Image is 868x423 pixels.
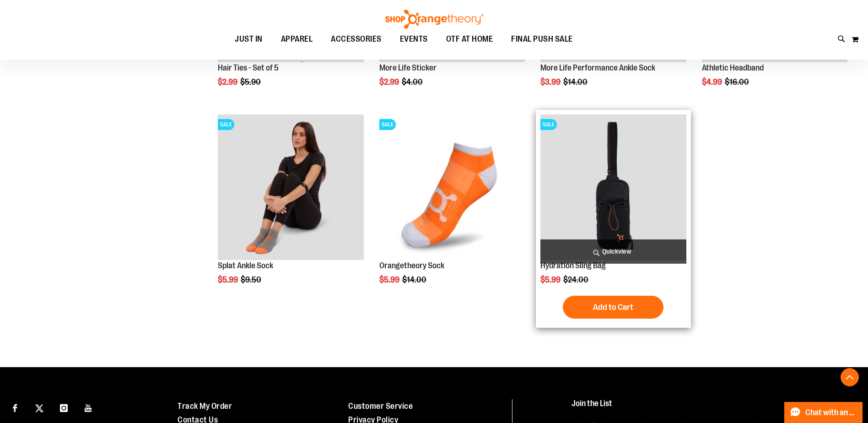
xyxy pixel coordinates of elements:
[379,77,400,87] span: $2.99
[240,77,262,87] span: $5.90
[540,114,686,260] img: Product image for Hydration Sling Bag
[563,77,589,87] span: $14.00
[379,114,525,261] a: Product image for Orangetheory SockSALE
[563,296,663,319] button: Add to Cart
[437,29,502,50] a: OTF AT HOME
[281,29,313,49] span: APPAREL
[218,63,279,72] a: Hair Ties - Set of 5
[375,110,529,308] div: product
[805,408,857,417] span: Chat with an Expert
[178,401,232,411] a: Track My Order
[540,63,655,72] a: More Life Performance Ankle Sock
[702,63,764,72] a: Athletic Headband
[784,402,863,423] button: Chat with an Expert
[379,261,444,270] a: Orangetheory Sock
[331,29,382,49] span: ACCESSORIES
[540,275,562,284] span: $5.99
[213,110,368,308] div: product
[384,10,485,29] img: Shop Orangetheory
[540,261,606,270] a: Hydration Sling Bag
[841,368,859,386] button: Back To Top
[379,275,401,284] span: $5.99
[536,110,690,328] div: product
[571,399,847,416] h4: Join the List
[32,399,48,415] a: Visit our X page
[35,404,43,412] img: Twitter
[56,399,72,415] a: Visit our Instagram page
[218,261,273,270] a: Splat Ankle Sock
[7,399,23,415] a: Visit our Facebook page
[402,275,428,284] span: $14.00
[563,275,590,284] span: $24.00
[391,29,437,50] a: EVENTS
[540,239,686,264] a: Quickview
[226,29,272,50] a: JUST IN
[348,401,413,411] a: Customer Service
[218,114,363,260] img: Product image for Splat Ankle Sock
[218,77,239,87] span: $2.99
[540,119,557,130] span: SALE
[446,29,493,49] span: OTF AT HOME
[511,29,573,49] span: FINAL PUSH SALE
[218,275,239,284] span: $5.99
[540,114,686,261] a: Product image for Hydration Sling BagSALE
[322,29,391,50] a: ACCESSORIES
[379,114,525,260] img: Product image for Orangetheory Sock
[272,29,322,50] a: APPAREL
[593,302,633,312] span: Add to Cart
[400,29,428,49] span: EVENTS
[502,29,582,49] a: FINAL PUSH SALE
[81,399,97,415] a: Visit our Youtube page
[540,77,562,87] span: $3.99
[235,29,263,49] span: JUST IN
[702,77,723,87] span: $4.99
[379,63,437,72] a: More Life Sticker
[725,77,750,87] span: $16.00
[379,119,396,130] span: SALE
[402,77,424,87] span: $4.00
[241,275,263,284] span: $9.50
[218,114,363,261] a: Product image for Splat Ankle SockSALE
[218,119,234,130] span: SALE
